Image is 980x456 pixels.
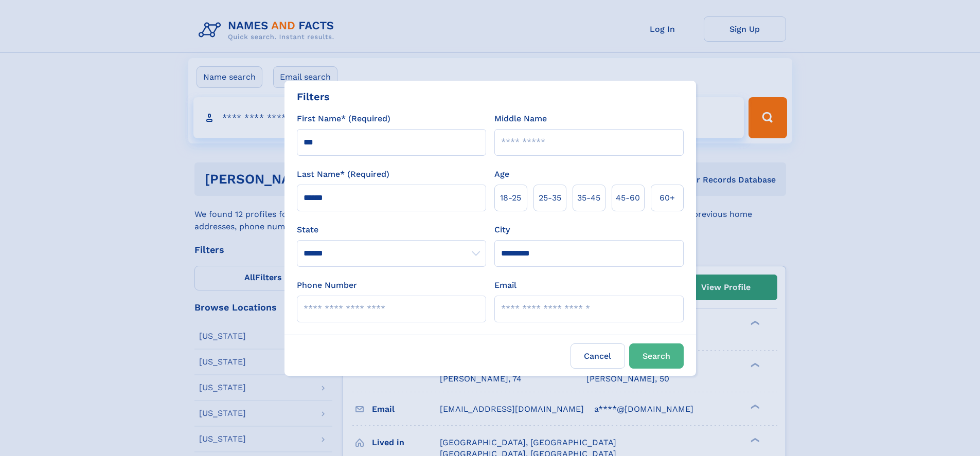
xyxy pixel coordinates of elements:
[297,89,330,104] div: Filters
[297,113,390,125] label: First Name* (Required)
[500,192,521,204] span: 18‑25
[571,343,625,369] label: Cancel
[616,192,640,204] span: 45‑60
[494,113,547,125] label: Middle Name
[660,192,675,204] span: 60+
[297,279,357,291] label: Phone Number
[297,224,486,236] label: State
[494,224,510,236] label: City
[494,279,516,291] label: Email
[297,168,389,180] label: Last Name* (Required)
[494,168,509,180] label: Age
[539,192,561,204] span: 25‑35
[577,192,600,204] span: 35‑45
[629,343,684,369] button: Search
